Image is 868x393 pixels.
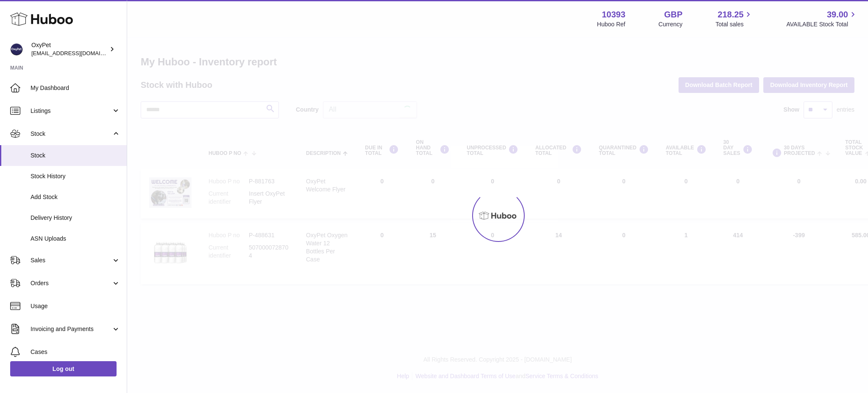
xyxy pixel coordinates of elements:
span: Orders [31,279,111,287]
span: Usage [31,302,120,310]
span: Stock History [31,172,120,180]
div: Huboo Ref [597,20,626,28]
span: Listings [31,107,111,115]
strong: GBP [664,9,682,20]
span: Add Stock [31,193,120,201]
span: My Dashboard [31,84,120,92]
span: Stock [31,152,120,160]
span: Total sales [715,20,753,28]
span: Cases [31,348,120,356]
div: OxyPet [31,41,108,57]
img: internalAdmin-10393@internal.huboo.com [10,43,23,56]
span: 218.25 [718,9,743,20]
span: Stock [31,130,111,138]
span: ASN Uploads [31,235,120,243]
span: Invoicing and Payments [31,325,111,333]
span: Sales [31,256,111,264]
strong: 10393 [602,9,626,20]
a: 39.00 AVAILABLE Stock Total [786,9,858,28]
span: Delivery History [31,214,120,222]
a: Log out [10,361,117,376]
span: AVAILABLE Stock Total [786,20,858,28]
span: [EMAIL_ADDRESS][DOMAIN_NAME] [31,50,125,56]
span: 39.00 [827,9,848,20]
div: Currency [659,20,683,28]
a: 218.25 Total sales [715,9,753,28]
